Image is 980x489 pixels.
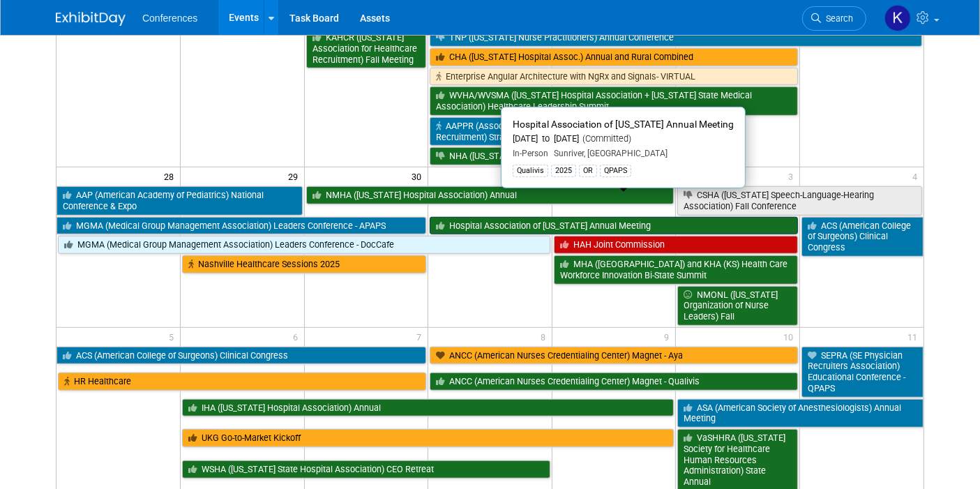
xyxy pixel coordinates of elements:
a: UKG Go-to-Market Kickoff [182,429,674,447]
a: KAHCR ([US_STATE] Association for Healthcare Recruitment) Fall Meeting [306,29,427,68]
span: 30 [410,167,428,185]
span: 29 [287,167,304,185]
img: ExhibitDay [56,12,126,26]
a: NMONL ([US_STATE] Organization of Nurse Leaders) Fall [677,286,798,326]
span: In-Person [513,149,548,158]
a: WSHA ([US_STATE] State Hospital Association) CEO Retreat [182,460,550,479]
span: 4 [911,167,924,185]
span: (Committed) [579,133,631,144]
span: 8 [539,328,552,345]
a: MHA ([GEOGRAPHIC_DATA]) and KHA (KS) Health Care Workforce Innovation Bi-State Summit [554,255,798,284]
a: AAP (American Academy of Pediatrics) National Conference & Expo [56,186,303,215]
a: SEPRA (SE Physician Recruiters Association) Educational Conference - QPAPS [801,347,924,398]
a: IHA ([US_STATE] Hospital Association) Annual [182,399,674,417]
div: Qualivis [513,165,548,177]
span: 11 [906,328,924,345]
a: NMHA ([US_STATE] Hospital Association) Annual [306,186,674,204]
a: ACS (American College of Surgeons) Clinical Congress [56,347,426,365]
span: 5 [167,328,180,345]
span: 6 [292,328,304,345]
span: Search [821,13,853,24]
a: CSHA ([US_STATE] Speech-Language-Hearing Association) Fall Conference [677,186,922,215]
span: 10 [782,328,799,345]
a: ACS (American College of Surgeons) Clinical Congress [801,217,924,257]
a: MGMA (Medical Group Management Association) Leaders Conference - APAPS [56,217,426,235]
span: Sunriver, [GEOGRAPHIC_DATA] [548,149,668,158]
a: ANCC (American Nurses Credentialing Center) Magnet - Qualivis [430,373,798,391]
span: 7 [415,328,428,345]
a: Nashville Healthcare Sessions 2025 [182,255,426,273]
span: 9 [663,328,675,345]
a: Enterprise Angular Architecture with NgRx and Signals- VIRTUAL [430,68,798,86]
a: HR Healthcare [58,373,426,391]
div: 2025 [551,165,576,177]
a: NHA ([US_STATE] Hospital Association) Annual [430,147,674,165]
a: AAPPR (Association of Advancing Physician & Provider Recruitment) Strategic Partner Summit [430,117,674,146]
a: TNP ([US_STATE] Nurse Practitioners) Annual Conference [430,29,922,47]
span: Hospital Association of [US_STATE] Annual Meeting [513,119,734,130]
a: Search [802,6,866,31]
span: Conferences [142,13,197,24]
a: HAH Joint Commission [554,236,798,254]
a: MGMA (Medical Group Management Association) Leaders Conference - DocCafe [58,236,550,254]
span: 28 [163,167,180,185]
a: WVHA/WVSMA ([US_STATE] Hospital Association + [US_STATE] State Medical Association) Healthcare Le... [430,86,798,115]
a: ASA (American Society of Anesthesiologists) Annual Meeting [677,399,924,428]
span: 3 [787,167,799,185]
div: [DATE] to [DATE] [513,133,734,145]
a: CHA ([US_STATE] Hospital Assoc.) Annual and Rural Combined [430,48,798,66]
div: OR [579,165,597,177]
img: Kelly Parker [884,5,911,31]
a: ANCC (American Nurses Credentialing Center) Magnet - Aya [430,347,798,365]
a: Hospital Association of [US_STATE] Annual Meeting [430,217,798,235]
div: QPAPS [600,165,631,177]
